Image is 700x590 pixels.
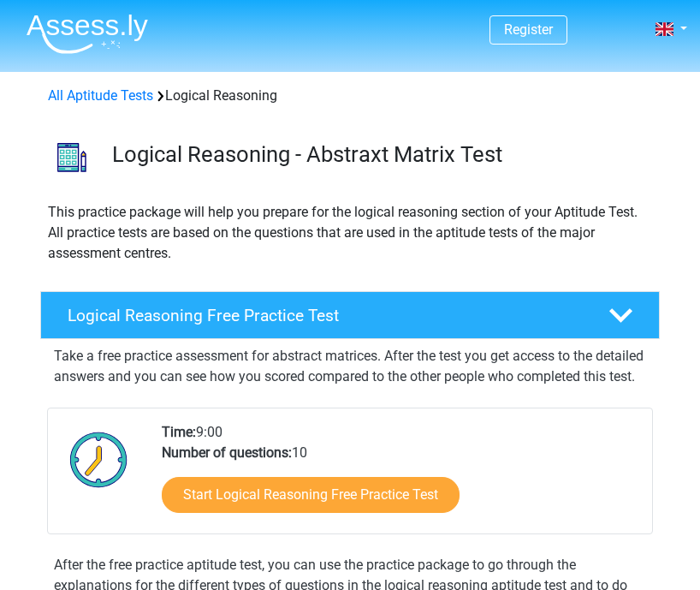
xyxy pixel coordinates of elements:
h3: Logical Reasoning - Abstraxt Matrix Test [112,141,646,168]
a: Register [504,21,553,38]
a: Start Logical Reasoning Free Practice Test [162,477,460,513]
img: Assessly [27,14,148,54]
p: This practice package will help you prepare for the logical reasoning section of your Aptitude Te... [48,202,652,264]
p: Take a free practice assessment for abstract matrices. After the test you get access to the detai... [54,346,646,387]
h4: Logical Reasoning Free Practice Test [68,306,584,325]
img: Clock [62,422,136,496]
b: Time: [162,424,196,440]
img: logical reasoning [41,127,103,188]
div: 9:00 10 [149,422,651,533]
b: Number of questions: [162,444,292,461]
a: Logical Reasoning Free Practice Test [33,291,667,339]
a: All Aptitude Tests [48,87,153,104]
div: Logical Reasoning [41,86,659,106]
